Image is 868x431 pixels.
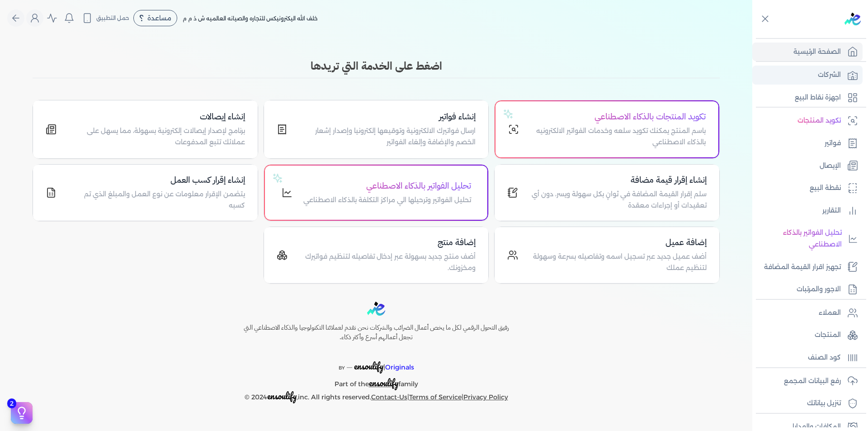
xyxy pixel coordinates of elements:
a: المنتجات [752,326,863,345]
a: الشركات [752,66,863,85]
a: إنشاء إقرار كسب العمليتضمن الإقرار معلومات عن نوع العمل والمبلغ الذي تم كسبه [33,164,258,221]
a: إنشاء فواتيرارسال فواتيرك الالكترونية وتوقيعها إلكترونيا وإصدار إشعار الخصم والإضافة وإلغاء الفواتير [264,100,489,159]
span: ensoulify [369,376,398,390]
a: رفع البيانات المجمع [752,372,863,391]
span: 2 [7,398,16,408]
a: الإيصال [752,156,863,175]
h3: اضغط على الخدمة التي تريدها [33,58,720,74]
h4: إنشاء فواتير [298,110,476,123]
a: إنشاء إقرار قيمة مضافةسلم إقرار القيمة المضافة في ثوانٍ بكل سهولة ويسر، دون أي تعقيدات أو إجراءات... [494,164,720,221]
button: 2 [11,402,33,424]
p: الإيصال [820,160,841,172]
a: تكويد المنتجات بالذكاء الاصطناعيباسم المنتج يمكنك تكويد سلعه وخدمات الفواتير الالكترونيه بالذكاء ... [494,100,720,159]
p: الصفحة الرئيسية [793,46,841,58]
span: حمل التطبيق [96,14,129,22]
p: الاجور والمرتبات [797,284,841,295]
p: رفع البيانات المجمع [784,375,841,387]
a: فواتير [752,134,863,153]
span: خلف الله اليكترونيكس للتجاره والصيانه العالميه ش ذ م م [183,15,318,22]
p: المنتجات [815,329,841,341]
img: logo [844,13,861,25]
p: التقارير [822,205,841,217]
h4: إنشاء إيصالات [67,110,245,123]
p: فواتير [825,137,841,149]
p: Part of the family [224,374,528,390]
div: مساعدة [133,10,177,26]
a: Terms of Service [409,393,462,401]
p: أضف عميل جديد عبر تسجيل اسمه وتفاصيله بسرعة وسهولة لتنظيم عملك [529,251,707,274]
a: العملاء [752,303,863,322]
p: تنزيل بياناتك [807,398,841,409]
a: Contact-Us [371,393,407,401]
a: تحليل الفواتير بالذكاء الاصطناعي [752,223,863,254]
p: اجهزة نقاط البيع [795,92,841,104]
p: سلم إقرار القيمة المضافة في ثوانٍ بكل سهولة ويسر، دون أي تعقيدات أو إجراءات معقدة [529,189,707,212]
p: تكويد المنتجات [797,115,841,127]
p: | [224,350,528,374]
h4: تكويد المنتجات بالذكاء الاصطناعي [530,110,706,123]
sup: __ [347,362,352,368]
p: باسم المنتج يمكنك تكويد سلعه وخدمات الفواتير الالكترونيه بالذكاء الاصطناعي [530,125,706,148]
p: أضف منتج جديد بسهولة عبر إدخال تفاصيله لتنظيم فواتيرك ومخزونك. [298,251,476,274]
a: ensoulify [369,380,398,388]
a: نقطة البيع [752,179,863,198]
a: اجهزة نقاط البيع [752,88,863,107]
p: تجهيز اقرار القيمة المضافة [764,261,841,273]
p: العملاء [819,307,841,319]
a: إنشاء إيصالاتبرنامج لإصدار إيصالات إلكترونية بسهولة، مما يسهل على عملائك تتبع المدفوعات [33,100,258,159]
h4: إنشاء إقرار كسب العمل [67,174,245,187]
p: كود الصنف [808,352,841,364]
a: الاجور والمرتبات [752,280,863,299]
button: حمل التطبيق [80,10,132,26]
p: ارسال فواتيرك الالكترونية وتوقيعها إلكترونيا وإصدار إشعار الخصم والإضافة وإلغاء الفواتير [298,125,476,148]
h4: إضافة عميل [529,236,707,249]
p: برنامج لإصدار إيصالات إلكترونية بسهولة، مما يسهل على عملائك تتبع المدفوعات [67,125,245,148]
h4: إضافة منتج [298,236,476,249]
span: ensoulify [354,359,383,373]
a: تنزيل بياناتك [752,394,863,413]
a: إضافة منتجأضف منتج جديد بسهولة عبر إدخال تفاصيله لتنظيم فواتيرك ومخزونك. [264,227,489,284]
a: إضافة عميلأضف عميل جديد عبر تسجيل اسمه وتفاصيله بسرعة وسهولة لتنظيم عملك [494,227,720,284]
p: © 2024 ,inc. All rights reserved. | | [224,390,528,403]
a: تحليل الفواتير بالذكاء الاصطناعيتحليل الفواتير وترحيلها الي مراكز التكلفة بالذكاء الاصطناعي [264,164,489,221]
a: تكويد المنتجات [752,111,863,130]
span: Originals [385,363,414,371]
span: مساعدة [147,15,171,21]
img: logo [367,302,385,316]
a: تجهيز اقرار القيمة المضافة [752,258,863,277]
h4: تحليل الفواتير بالذكاء الاصطناعي [303,180,471,193]
p: تحليل الفواتير بالذكاء الاصطناعي [757,227,842,250]
a: التقارير [752,201,863,220]
span: BY [339,365,345,371]
p: الشركات [818,69,841,81]
h4: إنشاء إقرار قيمة مضافة [529,174,707,187]
h6: رفيق التحول الرقمي لكل ما يخص أعمال الضرائب والشركات نحن نقدم لعملائنا التكنولوجيا والذكاء الاصطن... [224,323,528,342]
p: يتضمن الإقرار معلومات عن نوع العمل والمبلغ الذي تم كسبه [67,189,245,212]
p: نقطة البيع [810,182,841,194]
a: Privacy Policy [463,393,508,401]
a: الصفحة الرئيسية [752,43,863,62]
span: ensoulify [267,389,297,403]
p: تحليل الفواتير وترحيلها الي مراكز التكلفة بالذكاء الاصطناعي [303,194,471,206]
a: كود الصنف [752,348,863,367]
